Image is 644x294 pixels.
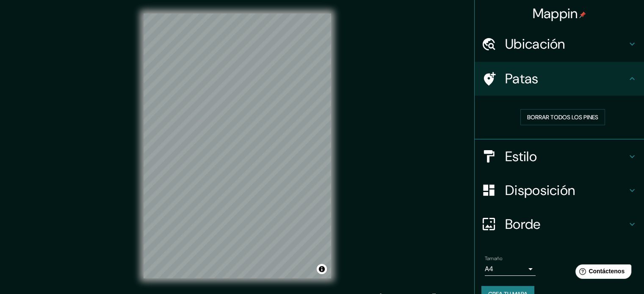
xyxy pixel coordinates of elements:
canvas: Mapa [144,14,331,278]
font: Estilo [505,148,537,165]
font: A4 [485,264,493,273]
div: Ubicación [475,27,644,61]
font: Borrar todos los pines [527,113,598,121]
button: Activar o desactivar atribución [317,264,327,274]
font: Tamaño [485,255,502,262]
img: pin-icon.png [579,11,586,18]
div: Estilo [475,140,644,173]
div: Borde [475,207,644,241]
font: Borde [505,215,541,233]
font: Patas [505,70,539,88]
font: Ubicación [505,35,565,53]
font: Disposición [505,181,575,199]
button: Borrar todos los pines [520,109,605,125]
font: Mappin [533,5,578,22]
div: Patas [475,62,644,96]
iframe: Lanzador de widgets de ayuda [569,261,635,285]
div: A4 [485,262,536,276]
div: Disposición [475,173,644,207]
